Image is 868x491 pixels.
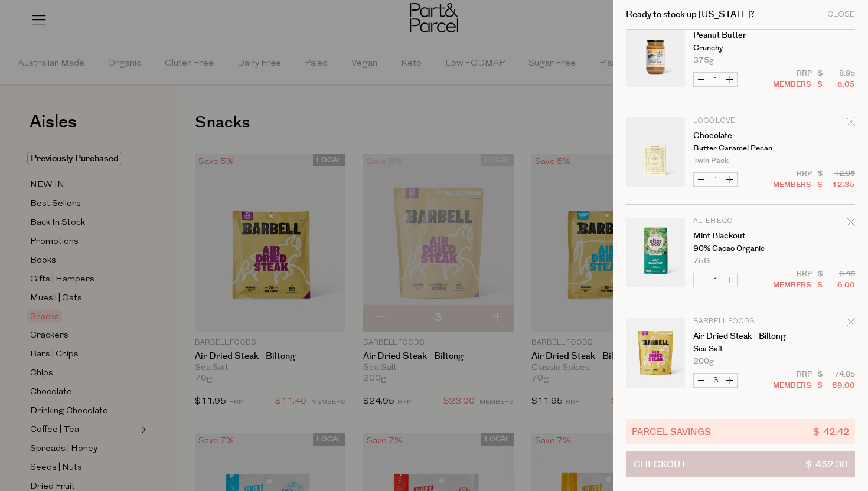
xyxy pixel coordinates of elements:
a: Peanut Butter [693,31,785,40]
span: 75G [693,257,710,265]
a: Air Dried Steak - Biltong [693,332,785,341]
div: Remove Mint Blackout [847,216,855,232]
h2: Ready to stock up [US_STATE]? [626,10,755,19]
input: QTY Mint Blackout [708,273,723,287]
div: Close [827,11,855,18]
p: Alter Eco [693,218,785,225]
a: Chocolate [693,132,785,140]
p: Sea Salt [693,345,785,353]
button: Checkout$ 452.30 [626,451,855,477]
input: QTY Air Dried Steak - Biltong [708,374,723,387]
span: 200g [693,358,714,365]
div: Remove Chocolate [847,116,855,132]
input: QTY Chocolate [708,173,723,186]
div: Remove Air Dried Steak - Biltong [847,316,855,332]
span: Twin Pack [693,157,729,165]
span: $ 452.30 [805,452,847,477]
p: Loco Love [693,117,785,125]
p: Crunchy [693,44,785,52]
input: QTY Peanut Butter [708,73,723,86]
span: 375g [693,57,714,64]
a: Mint Blackout [693,232,785,240]
p: Butter Caramel Pecan [693,145,785,152]
p: 90% Cacao Organic [693,245,785,253]
span: $ 42.42 [813,425,849,438]
span: Parcel Savings [632,425,711,438]
p: Barbell Foods [693,318,785,325]
span: Checkout [634,452,686,477]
